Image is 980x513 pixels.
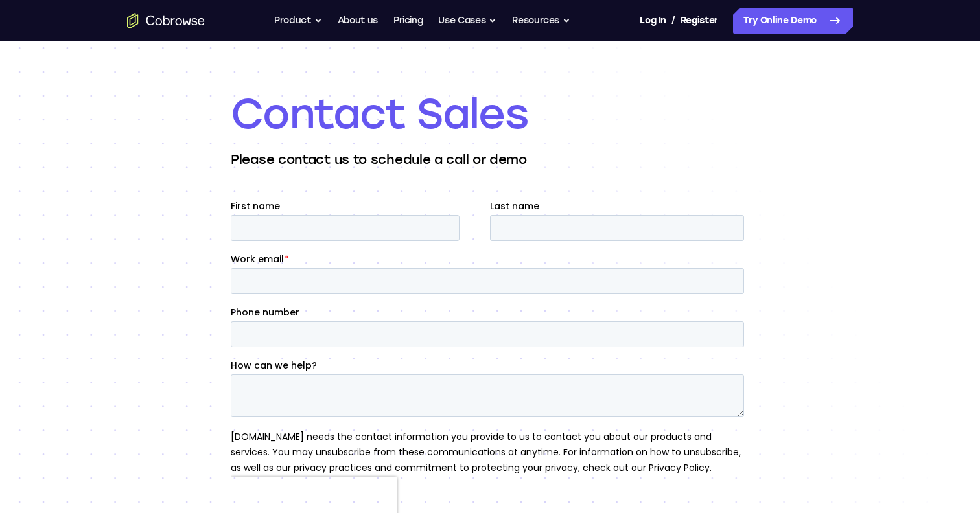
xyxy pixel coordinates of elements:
a: Go to the home page [127,13,205,28]
button: Resources [512,8,570,34]
a: Log In [640,8,666,34]
p: Please contact us to schedule a call or demo [231,150,749,168]
button: Use Cases [438,8,496,34]
h1: Contact Sales [231,88,749,140]
button: Product [274,8,322,34]
a: Register [681,8,718,34]
a: Try Online Demo [733,8,853,34]
a: Pricing [393,8,423,34]
a: About us [338,8,378,34]
span: / [671,13,675,28]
